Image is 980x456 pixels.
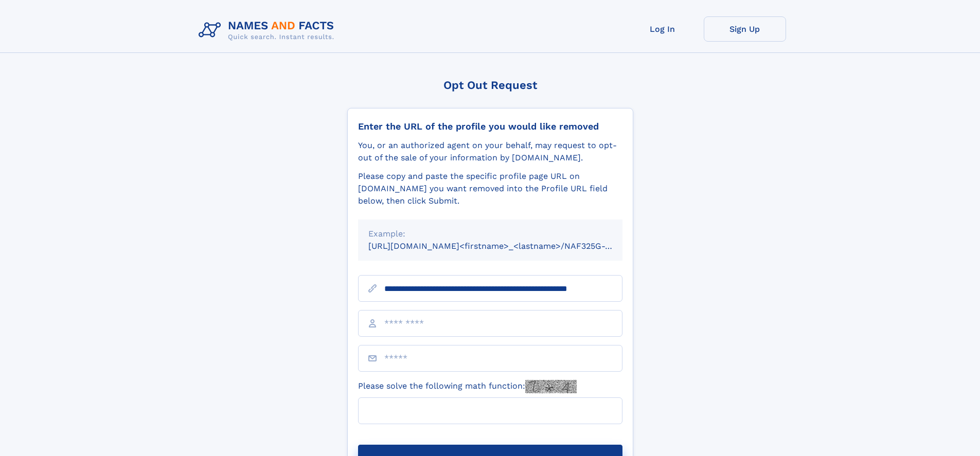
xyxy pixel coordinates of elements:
[358,139,622,164] div: You, or an authorized agent on your behalf, may request to opt-out of the sale of your informatio...
[368,228,612,240] div: Example:
[194,16,343,44] img: Logo Names and Facts
[358,170,622,207] div: Please copy and paste the specific profile page URL on [DOMAIN_NAME] you want removed into the Pr...
[621,16,704,42] a: Log In
[358,380,577,393] label: Please solve the following math function:
[347,79,633,92] div: Opt Out Request
[368,241,642,251] small: [URL][DOMAIN_NAME]<firstname>_<lastname>/NAF325G-xxxxxxxx
[704,16,786,42] a: Sign Up
[358,121,622,132] div: Enter the URL of the profile you would like removed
